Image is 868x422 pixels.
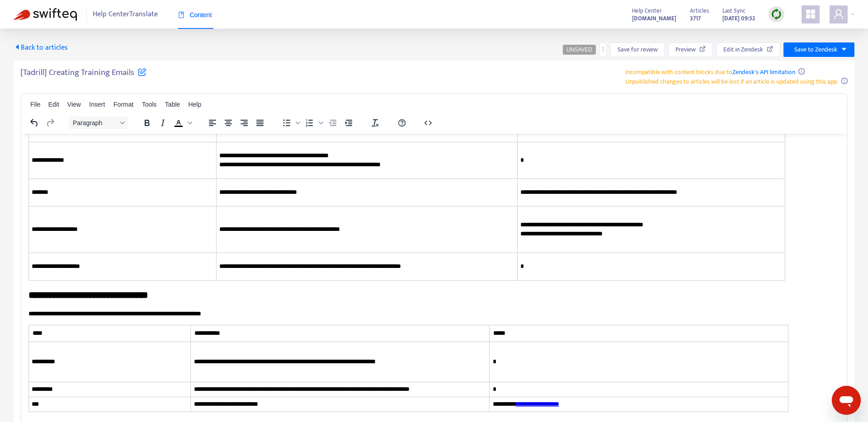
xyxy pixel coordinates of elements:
span: UNSAVED [566,47,592,53]
button: Italic [155,117,170,129]
span: user [833,9,844,19]
button: Align center [221,117,236,129]
button: Decrease indent [325,117,340,129]
a: Zendesk's API limitation [732,67,795,77]
span: book [178,12,184,18]
span: Articles [690,6,709,16]
a: [DOMAIN_NAME] [632,13,676,23]
button: Help [394,117,410,129]
span: Back to articles [14,42,68,54]
span: View [67,101,81,108]
span: Unpublished changes to articles will be lost if an article is updated using this app. [625,76,838,87]
span: Save to Zendesk [794,45,837,55]
span: Save for review [618,45,658,55]
span: Help Center [632,6,662,16]
strong: 3717 [690,14,701,23]
button: Save for review [610,42,665,57]
button: Justify [252,117,268,129]
div: Bullet list [279,117,302,129]
h5: [Tadrill] Creating Training Emails [20,67,146,83]
iframe: メッセージングウィンドウの起動ボタン、進行中の会話 [832,386,861,415]
button: Clear formatting [368,117,383,129]
button: Preview [668,42,713,57]
span: more [600,46,606,52]
span: info-circle [798,68,805,75]
span: Help [188,101,201,108]
span: Last Sync [722,6,745,16]
strong: [DATE] 09:52 [722,14,755,23]
button: more [599,42,607,57]
img: sync.dc5367851b00ba804db3.png [771,9,782,20]
div: Text color Black [171,117,193,129]
button: Redo [42,117,58,129]
span: Edit in Zendesk [723,45,763,55]
span: Incompatible with content blocks due to [625,67,795,77]
button: Block Paragraph [69,117,128,129]
span: appstore [805,9,816,19]
strong: [DOMAIN_NAME] [632,14,676,23]
span: caret-down [841,46,847,52]
span: info-circle [841,78,848,84]
span: File [30,101,41,108]
button: Edit in Zendesk [716,42,780,57]
span: Insert [89,101,105,108]
button: Align left [205,117,220,129]
button: Increase indent [341,117,356,129]
img: Swifteq [14,8,77,21]
span: caret-left [14,43,21,51]
button: Undo [27,117,42,129]
button: Save to Zendeskcaret-down [783,42,854,57]
span: Paragraph [73,119,117,127]
span: Help Center Translate [93,6,158,23]
span: Table [165,101,180,108]
div: Numbered list [302,117,325,129]
button: Align right [236,117,252,129]
button: Bold [139,117,155,129]
span: Tools [142,101,157,108]
span: Content [178,11,212,19]
span: Edit [48,101,59,108]
span: Format [113,101,133,108]
span: Preview [675,45,696,55]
